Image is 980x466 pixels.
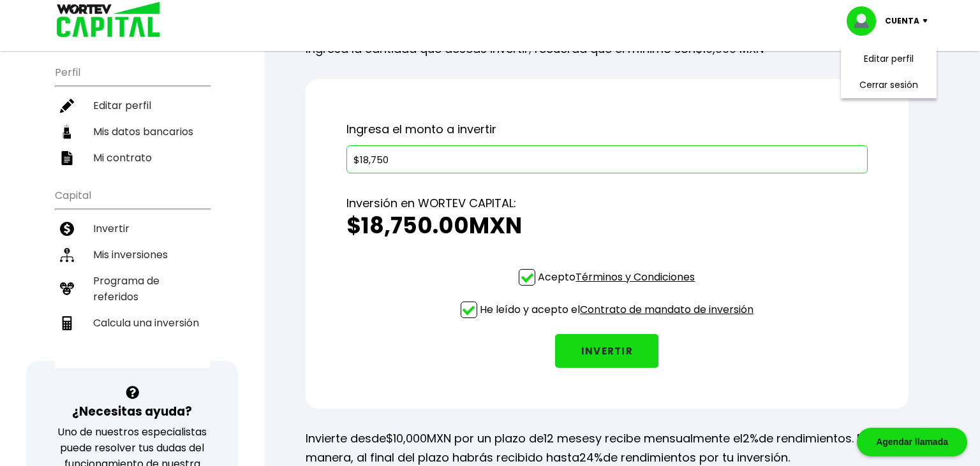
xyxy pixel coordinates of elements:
[60,125,74,139] img: datos-icon.10cf9172.svg
[55,310,210,336] a: Calcula una inversión
[72,402,192,421] h3: ¿Necesitas ayuda?
[864,52,914,66] a: Editar perfil
[60,151,74,165] img: contrato-icon.f2db500c.svg
[55,58,210,171] ul: Perfil
[346,120,868,139] p: Ingresa el monto a invertir
[55,268,210,310] a: Programa de referidos
[857,428,967,456] div: Agendar llamada
[386,430,427,446] span: $10,000
[885,11,919,31] p: Cuenta
[55,119,210,145] a: Mis datos bancarios
[847,6,885,36] img: profile-image
[55,215,210,242] a: Invertir
[55,242,210,268] a: Mis inversiones
[480,302,754,317] p: He leído y acepto el
[743,430,759,446] span: 2%
[55,145,210,171] a: Mi contrato
[919,19,937,23] img: icon-down
[60,282,74,296] img: recomiendanos-icon.9b8e9327.svg
[55,92,210,119] a: Editar perfil
[580,302,754,317] a: Contrato de mandato de inversión
[575,270,695,284] a: Términos y Condiciones
[60,99,74,113] img: editar-icon.952d3147.svg
[346,194,868,213] p: Inversión en WORTEV CAPITAL:
[538,269,695,285] p: Acepto
[555,334,658,368] button: INVERTIR
[544,430,595,446] span: 12 meses
[838,72,940,98] li: Cerrar sesión
[346,213,868,238] h2: $18,750.00 MXN
[579,449,603,465] span: 24%
[55,181,210,368] ul: Capital
[60,316,74,330] img: calculadora-icon.17d418c4.svg
[60,248,74,262] img: inversiones-icon.6695dc30.svg
[60,222,74,236] img: invertir-icon.b3b967d7.svg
